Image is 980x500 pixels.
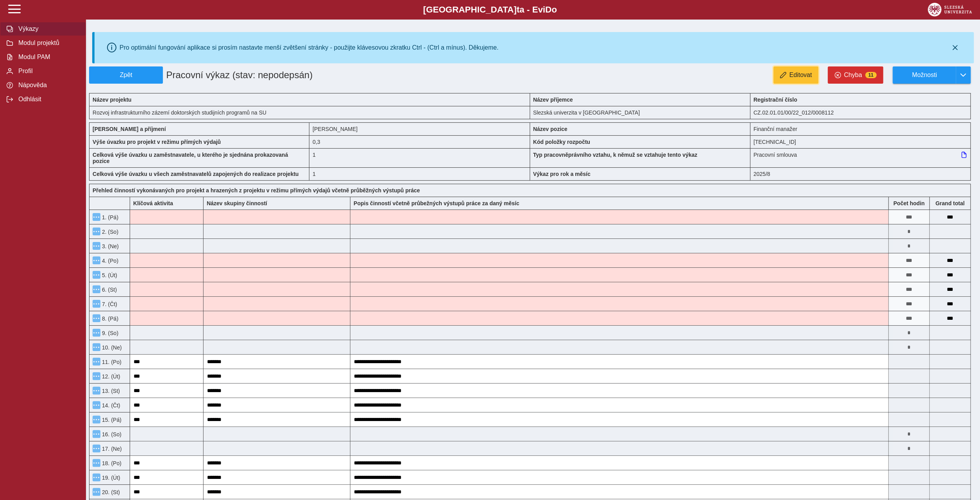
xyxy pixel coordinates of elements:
button: Menu [93,228,100,235]
button: Menu [93,401,100,409]
span: Editovat [789,72,812,79]
b: Typ pracovněprávního vztahu, k němuž se vztahuje tento výkaz [533,152,698,158]
button: Menu [93,329,100,337]
div: 1 [309,167,530,181]
span: 11. (Po) [100,359,121,365]
div: Pracovní smlouva [750,148,971,167]
img: logo_web_su.png [928,3,972,16]
div: Rozvoj infrastrukturního zázemí doktorských studijních programů na SU [89,106,530,119]
b: Celková výše úvazku u všech zaměstnavatelů zapojených do realizace projektu [93,171,299,177]
span: 3. (Ne) [100,243,119,249]
button: Menu [93,387,100,394]
button: Menu [93,372,100,380]
div: CZ.02.01.01/00/22_012/0008112 [750,106,971,119]
span: 13. (St) [100,388,120,394]
button: Menu [93,343,100,351]
button: Menu [93,473,100,481]
span: 15. (Pá) [100,417,121,423]
div: 2025/8 [750,167,971,181]
span: 12. (Út) [100,373,120,380]
div: Slezská univerzita v [GEOGRAPHIC_DATA] [530,106,750,119]
button: Editovat [773,66,819,84]
b: Suma za den přes všechny výkazy [930,200,970,206]
b: Přehled činností vykonávaných pro projekt a hrazených z projektu v režimu přímých výdajů včetně p... [93,187,420,194]
span: 19. (Út) [100,475,120,481]
button: Menu [93,256,100,264]
b: Počet hodin [889,200,929,206]
span: Odhlásit [16,96,79,103]
span: 10. (Ne) [100,344,122,351]
span: Modul PAM [16,54,79,61]
span: 4. (Po) [100,258,118,264]
span: 8. (Pá) [100,315,118,322]
div: [PERSON_NAME] [309,122,530,135]
button: Menu [93,488,100,496]
span: 1. (Pá) [100,214,118,220]
span: 5. (Út) [100,272,117,278]
div: 2,4 h / den. 12 h / týden. [309,135,530,148]
b: Klíčová aktivita [133,200,173,206]
span: Zpět [93,72,159,79]
button: Menu [93,285,100,293]
button: Menu [93,358,100,366]
b: Popis činností včetně průbežných výstupů práce za daný měsíc [353,200,519,206]
b: Název příjemce [533,97,573,103]
b: Registrační číslo [753,97,797,103]
button: Menu [93,271,100,279]
b: Název projektu [93,97,132,103]
b: [GEOGRAPHIC_DATA] a - Evi [23,5,957,15]
div: [TECHNICAL_ID] [750,135,971,148]
span: D [545,5,552,14]
b: Výše úvazku pro projekt v režimu přímých výdajů [93,139,221,145]
div: Finanční manažer [750,122,971,135]
span: t [516,5,519,14]
span: Profil [16,68,79,75]
b: [PERSON_NAME] a příjmení [93,126,166,132]
span: 20. (St) [100,489,120,495]
button: Menu [93,444,100,452]
span: Nápověda [16,82,79,89]
button: Menu [93,314,100,322]
span: 6. (St) [100,287,117,293]
b: Název pozice [533,126,568,132]
button: Menu [93,416,100,423]
div: Pro optimální fungování aplikace si prosím nastavte menší zvětšení stránky - použijte klávesovou ... [120,44,498,51]
button: Menu [93,242,100,250]
span: 18. (Po) [100,460,121,466]
b: Kód položky rozpočtu [533,139,590,145]
span: 11 [865,72,876,78]
button: Menu [93,300,100,308]
span: 17. (Ne) [100,446,122,452]
b: Výkaz pro rok a měsíc [533,171,591,177]
button: Chyba11 [828,66,883,84]
span: Možnosti [899,72,950,79]
h1: Pracovní výkaz (stav: nepodepsán) [163,66,459,84]
span: Chyba [844,72,862,79]
span: 14. (Čt) [100,402,120,409]
button: Menu [93,213,100,221]
b: Název skupiny činností [207,200,267,206]
button: Menu [93,430,100,438]
b: Celková výše úvazku u zaměstnavatele, u kterého je sjednána prokazovaná pozice [93,152,288,164]
button: Možnosti [893,66,956,84]
div: 1 [309,148,530,167]
span: Výkazy [16,25,79,32]
span: 7. (Čt) [100,301,117,307]
span: 2. (So) [100,229,118,235]
button: Zpět [89,66,163,84]
span: 16. (So) [100,431,121,437]
span: 9. (So) [100,330,118,336]
span: Modul projektů [16,39,79,47]
span: o [552,5,557,14]
button: Menu [93,459,100,467]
